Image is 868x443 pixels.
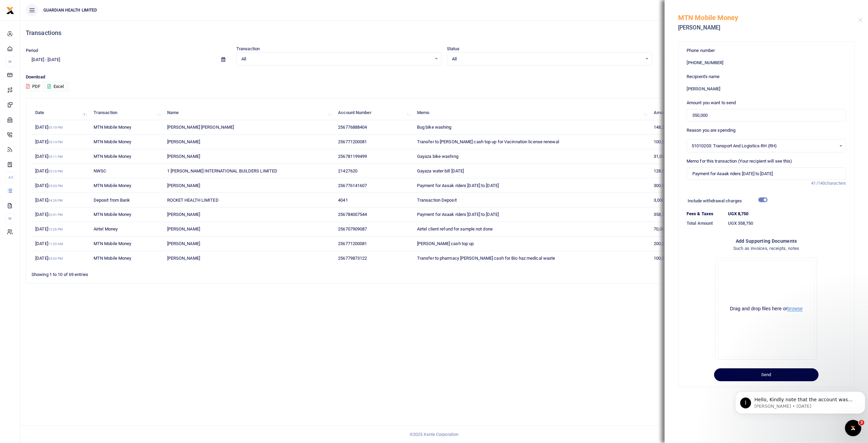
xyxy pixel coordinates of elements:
li: M [5,213,15,224]
span: 256781199499 [338,154,367,159]
span: [DATE] [35,139,63,144]
th: Memo: activate to sort column ascending [413,106,650,120]
span: [PERSON_NAME] [167,212,200,217]
input: Search [657,54,863,66]
small: 11:25 AM [48,242,63,246]
span: 358,750 [654,212,676,217]
span: Transfer to pharmacy [PERSON_NAME] cash for Bio haz medical waste [417,256,555,261]
p: Download [26,74,863,81]
span: MTN Mobile Money [94,154,132,159]
span: ROCKET HEALTH LIMITED [167,198,219,203]
span: MTN Mobile Money [94,183,132,188]
span: 4041 [338,198,348,203]
iframe: Intercom notifications message [732,377,868,425]
div: Showing 1 to 10 of 69 entries [32,267,373,278]
h6: [PHONE_NUMBER] [687,60,846,66]
li: M [5,56,15,67]
span: 31,030 [654,154,673,159]
h4: Transactions [26,29,863,37]
h5: MTN Mobile Money [678,14,858,22]
small: 05:19 PM [48,126,63,129]
span: 41/140 [811,181,825,186]
span: GUARDIAN HEALTH LIMITED [41,7,100,13]
span: 200,000 [654,241,676,246]
div: File Uploader [715,258,817,359]
span: 100,000 [654,256,676,261]
span: [PERSON_NAME] [PERSON_NAME] [167,125,234,130]
span: 100,000 [654,139,676,144]
span: 300,000 [654,183,676,188]
span: 3,000,000 [654,198,679,203]
span: Airtel client refund for sample not done [417,226,493,232]
h6: Include withdrawal charges [688,198,764,204]
span: [PERSON_NAME] [167,241,200,246]
span: [PERSON_NAME] [167,256,200,261]
label: Amount you want to send [687,99,736,106]
span: [DATE] [35,241,63,246]
span: MTN Mobile Money [94,125,132,130]
label: UGX 8,750 [728,210,749,217]
h6: UGX 358,750 [728,221,846,226]
small: 04:26 PM [48,199,63,202]
h4: Add supporting Documents [687,237,846,245]
span: [DATE] [35,198,63,203]
span: NWSC [94,168,106,173]
span: Payment for Assak riders [DATE] to [DATE] [417,183,499,188]
th: Amount: activate to sort column ascending [650,106,706,120]
span: 256784007544 [338,212,367,217]
label: Reason you are spending [687,127,735,134]
button: browse [787,306,803,311]
span: [DATE] [35,125,63,130]
button: PDF [26,81,41,92]
h4: Such as invoices, receipts, notes [687,245,846,252]
span: 21427620 [338,168,357,173]
small: 05:11 PM [48,155,63,159]
label: Period [26,47,38,54]
span: characters [825,181,846,186]
label: Memo for this transaction (Your recipient will see this) [687,158,792,165]
small: 05:14 PM [48,140,63,144]
span: [PERSON_NAME] [167,154,200,159]
span: [DATE] [35,183,63,188]
iframe: Intercom live chat [845,420,861,436]
span: MTN Mobile Money [94,256,132,261]
span: Transaction Deposit [417,198,457,203]
span: Airtel Money [94,226,118,232]
span: All [452,56,642,62]
th: Account Number: activate to sort column ascending [334,106,413,120]
li: Ac [5,172,15,183]
span: 148,295 [654,125,676,130]
span: 128,063 [654,168,676,173]
span: 1 [PERSON_NAME] INTERNATIONAL BUILDERS LIMITED [167,168,278,173]
input: select period [26,54,216,66]
input: Enter Reason [687,167,846,180]
small: 05:03 PM [48,184,63,188]
small: 02:41 PM [48,213,63,217]
span: [DATE] [35,168,63,173]
small: 05:10 PM [48,169,63,173]
span: 70,000 [654,226,673,232]
button: Send [714,368,818,381]
h6: [PERSON_NAME] [687,86,846,92]
span: [DATE] [35,212,63,217]
small: 12:26 PM [48,227,63,231]
label: Phone number [687,47,715,54]
span: 256776141607 [338,183,367,188]
span: [PERSON_NAME] [167,139,200,144]
span: Transfer to [PERSON_NAME] cash top up for Vacinnation license renewal [417,139,559,144]
span: [PERSON_NAME] [167,226,200,232]
label: Transaction [236,45,260,52]
h5: [PERSON_NAME] [678,24,858,31]
span: 256779873122 [338,256,367,261]
span: [DATE] [35,154,63,159]
span: MTN Mobile Money [94,212,132,217]
span: 256776888404 [338,125,367,130]
label: Status [447,45,460,52]
span: Bug bike washing [417,125,452,130]
span: [PERSON_NAME] [167,183,200,188]
h6: Total Amount [687,221,723,226]
input: UGX [687,109,846,122]
span: Deposit from Bank [94,198,130,203]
